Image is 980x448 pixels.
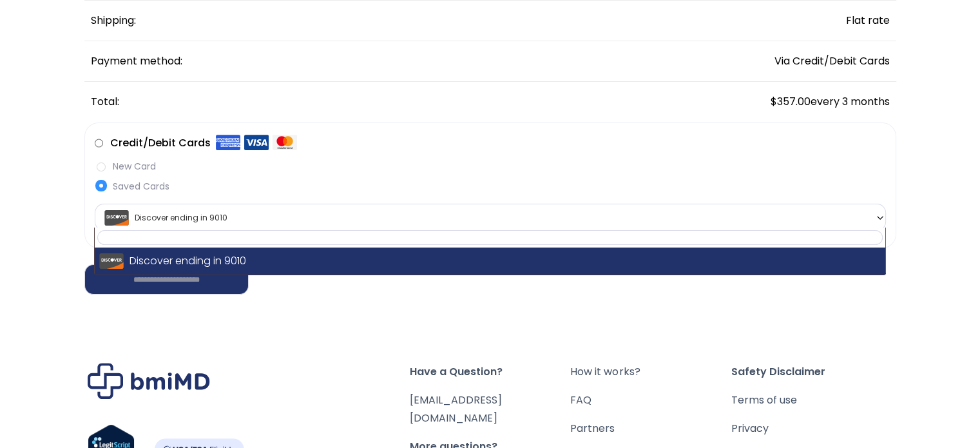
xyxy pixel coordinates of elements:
img: Brand Logo [88,363,210,398]
label: Credit/Debit Cards [110,133,297,153]
a: How it works? [570,363,731,381]
th: Total: [84,82,648,122]
th: Shipping: [84,1,648,41]
td: Flat rate [647,1,896,41]
a: [EMAIL_ADDRESS][DOMAIN_NAME] [410,393,502,425]
td: every 3 months [647,82,896,122]
label: Saved Cards [95,180,886,193]
span: $ [771,94,777,109]
th: Payment method: [84,41,648,82]
img: Mastercard [273,134,297,151]
span: Safety Disclaimer [731,363,892,381]
li: Discover ending in 9010 [95,248,885,275]
span: Discover ending in 9010 [99,204,882,231]
a: FAQ [570,391,731,409]
img: Visa [244,134,269,151]
img: Amex [216,134,240,151]
span: Have a Question? [410,363,571,381]
a: Terms of use [731,391,892,409]
td: Via Credit/Debit Cards [647,41,896,82]
a: Partners [570,420,731,438]
label: New Card [95,160,886,173]
a: Privacy [731,420,892,438]
span: Discover ending in 9010 [95,204,886,231]
span: 357.00 [771,94,811,109]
